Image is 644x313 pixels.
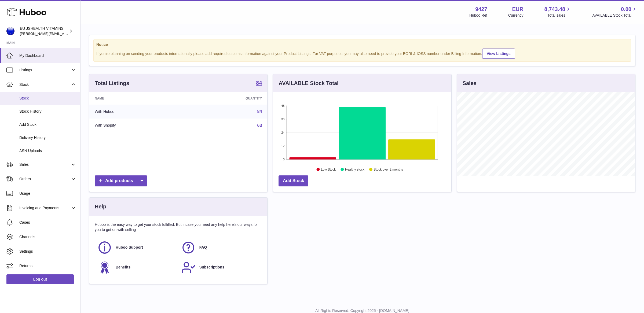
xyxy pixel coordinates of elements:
a: 0.00 AVAILABLE Stock Total [592,6,638,18]
text: 36 [281,117,285,121]
a: 63 [257,123,262,128]
span: Stock [19,96,76,101]
span: FAQ [199,245,207,250]
span: Orders [19,176,71,182]
a: 84 [257,109,262,114]
span: Benefits [116,265,130,270]
span: Huboo Support [116,245,143,250]
a: Benefits [97,260,176,275]
text: 24 [281,131,285,134]
text: Stock over 2 months [374,168,403,171]
span: Subscriptions [199,265,224,270]
text: Healthy stock [345,168,365,171]
span: [PERSON_NAME][EMAIL_ADDRESS][DOMAIN_NAME] [20,31,108,36]
p: Huboo is the easy way to get your stock fulfilled. But incase you need any help here's our ways f... [95,222,262,232]
span: Settings [19,249,76,254]
a: Add Stock [279,175,308,186]
a: 8,743.48 Total sales [544,6,572,18]
span: Add Stock [19,122,76,127]
th: Quantity [185,92,268,105]
span: AVAILABLE Stock Total [592,13,638,18]
span: 0.00 [621,6,631,13]
span: Usage [19,191,76,196]
span: 8,743.48 [544,6,565,13]
a: FAQ [181,240,259,255]
h3: Sales [463,80,477,87]
span: Cases [19,220,76,225]
span: Returns [19,263,76,268]
span: Invoicing and Payments [19,205,71,211]
a: Add products [95,175,147,186]
text: Low Stock [321,168,336,171]
h3: Total Listings [95,80,129,87]
td: With Shopify [89,119,185,132]
h3: Help [95,203,106,210]
a: Log out [6,274,74,284]
span: Sales [19,162,71,167]
span: Stock History [19,109,76,114]
span: My Dashboard [19,53,76,58]
div: EU JSHEALTH VITAMINS [20,26,68,36]
text: 0 [283,158,285,161]
th: Name [89,92,185,105]
a: View Listings [482,49,515,59]
div: If you're planning on sending your products internationally please add required customs informati... [96,48,628,59]
strong: EUR [512,6,523,13]
strong: Notice [96,42,628,47]
strong: 9427 [475,6,487,13]
div: Huboo Ref [469,13,487,18]
text: 12 [281,144,285,148]
span: Total sales [547,13,571,18]
span: Channels [19,234,76,240]
img: laura@jessicasepel.com [6,27,14,35]
span: Stock [19,82,71,87]
div: Currency [508,13,524,18]
h3: AVAILABLE Stock Total [279,80,338,87]
span: ASN Uploads [19,148,76,153]
strong: 84 [256,80,262,86]
a: Huboo Support [97,240,176,255]
a: 84 [256,80,262,87]
span: Delivery History [19,135,76,140]
a: Subscriptions [181,260,259,275]
text: 48 [281,104,285,107]
td: With Huboo [89,105,185,119]
span: Listings [19,68,71,73]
